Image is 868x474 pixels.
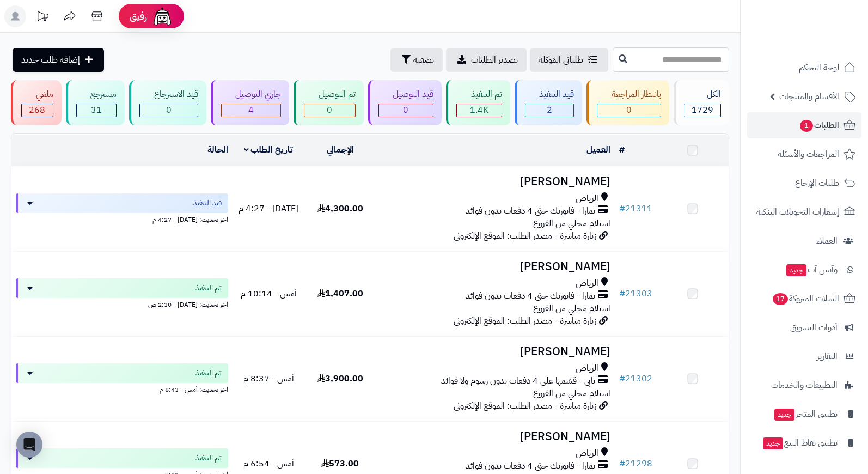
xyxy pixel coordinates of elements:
a: الإجمالي [327,143,354,156]
span: استلام محلي من الفروع [533,217,610,230]
img: ai-face.png [151,5,173,27]
span: الرياض [576,447,598,460]
a: ملغي 268 [9,80,64,125]
span: الرياض [576,277,598,290]
a: #21302 [619,372,652,385]
a: إضافة طلب جديد [13,48,104,72]
span: الرياض [576,362,598,375]
a: لوحة التحكم [747,54,861,81]
a: بانتظار المراجعة 0 [584,80,671,125]
span: [DATE] - 4:27 م [239,202,298,215]
span: أدوات التسويق [790,320,838,335]
div: 4 [222,104,281,117]
span: الرياض [576,192,598,205]
span: 573.00 [321,457,359,470]
span: # [619,372,625,385]
a: مسترجع 31 [64,80,127,125]
div: جاري التوصيل [221,88,282,101]
a: تطبيق المتجرجديد [747,401,861,427]
a: إشعارات التحويلات البنكية [747,199,861,225]
div: 31 [77,104,117,117]
div: 0 [379,104,433,117]
span: جديد [763,437,783,449]
div: 0 [597,104,661,117]
span: السلات المتروكة [772,291,839,306]
a: جاري التوصيل 4 [209,80,292,125]
a: الطلبات1 [747,112,861,138]
h3: [PERSON_NAME] [381,430,611,443]
a: تم التوصيل 0 [291,80,366,125]
h3: [PERSON_NAME] [381,260,611,273]
span: طلبات الإرجاع [795,175,839,191]
a: وآتس آبجديد [747,257,861,283]
div: تم التنفيذ [456,88,502,101]
span: 4,300.00 [317,202,363,215]
span: إضافة طلب جديد [21,53,80,66]
span: زيارة مباشرة - مصدر الطلب: الموقع الإلكتروني [454,314,596,327]
div: 0 [304,104,355,117]
div: اخر تحديث: [DATE] - 4:27 م [16,213,228,224]
span: 0 [626,104,632,117]
div: الكل [684,88,722,101]
a: #21298 [619,457,652,470]
span: لوحة التحكم [799,60,839,75]
div: تم التوصيل [304,88,356,101]
span: التطبيقات والخدمات [771,378,838,393]
span: تصدير الطلبات [471,53,518,66]
a: أدوات التسويق [747,314,861,341]
div: Open Intercom Messenger [16,432,42,458]
span: تم التنفيذ [195,368,222,379]
div: 2 [525,104,574,117]
div: قيد التنفيذ [525,88,574,101]
div: اخر تحديث: [DATE] - 2:30 ص [16,298,228,309]
a: قيد التنفيذ 2 [512,80,585,125]
div: مسترجع [76,88,117,101]
img: logo-2.png [794,29,858,52]
span: تابي - قسّمها على 4 دفعات بدون رسوم ولا فوائد [441,375,595,387]
span: الطلبات [799,118,839,133]
a: تاريخ الطلب [244,143,294,156]
span: 31 [91,104,102,117]
a: تم التنفيذ 1.4K [444,80,512,125]
span: رفيق [130,10,147,23]
a: تطبيق نقاط البيعجديد [747,430,861,456]
span: 1 [800,120,813,132]
span: تم التنفيذ [195,453,222,464]
a: #21303 [619,287,652,300]
h3: [PERSON_NAME] [381,175,611,188]
span: 268 [29,104,45,117]
span: # [619,287,625,300]
span: التقارير [817,349,838,364]
div: قيد الاسترجاع [139,88,198,101]
span: 1,407.00 [317,287,363,300]
span: تطبيق المتجر [773,406,838,422]
span: تم التنفيذ [195,283,222,294]
span: 3,900.00 [317,372,363,385]
span: وآتس آب [785,262,838,277]
span: أمس - 10:14 م [241,287,297,300]
span: قيد التنفيذ [193,198,222,209]
a: تصدير الطلبات [446,48,527,72]
span: استلام محلي من الفروع [533,387,610,400]
a: الحالة [207,143,228,156]
span: المراجعات والأسئلة [778,147,839,162]
span: أمس - 6:54 م [243,457,294,470]
span: 4 [248,104,254,117]
span: الأقسام والمنتجات [779,89,839,104]
span: تمارا - فاتورتك حتى 4 دفعات بدون فوائد [466,205,595,217]
h3: [PERSON_NAME] [381,345,611,358]
span: 2 [547,104,552,117]
div: 0 [140,104,198,117]
a: الكل1729 [671,80,732,125]
a: #21311 [619,202,652,215]
a: التقارير [747,343,861,369]
span: زيارة مباشرة - مصدر الطلب: الموقع الإلكتروني [454,399,596,412]
span: إشعارات التحويلات البنكية [756,204,839,220]
span: 17 [773,293,788,305]
a: قيد الاسترجاع 0 [127,80,209,125]
div: اخر تحديث: أمس - 8:43 م [16,383,228,394]
div: قيد التوصيل [378,88,434,101]
span: 0 [403,104,408,117]
span: # [619,457,625,470]
span: طلباتي المُوكلة [539,53,583,66]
